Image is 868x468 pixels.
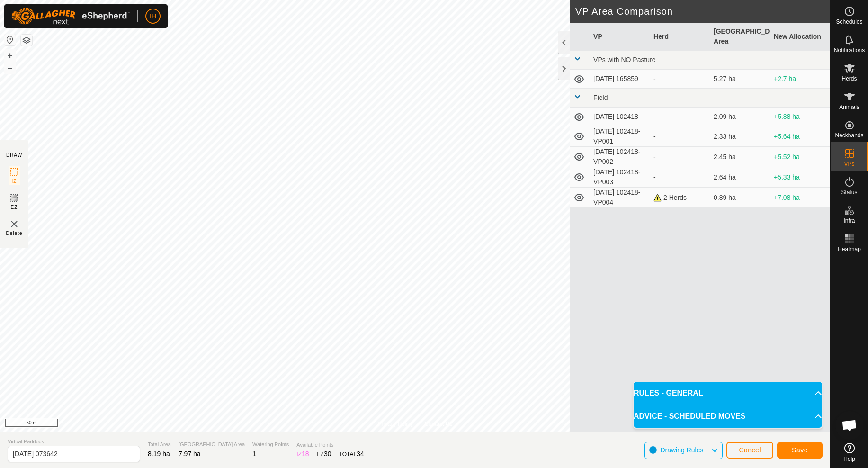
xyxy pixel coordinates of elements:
td: 2.45 ha [710,147,770,167]
span: Neckbands [835,133,863,138]
td: +2.7 ha [770,70,830,89]
div: - [653,74,706,84]
span: Total Area [148,441,171,449]
span: Save [792,446,808,454]
span: EZ [11,204,18,211]
span: 18 [302,450,309,458]
td: [DATE] 102418-VP002 [590,147,650,167]
h2: VP Area Comparison [575,6,830,17]
div: - [653,172,706,182]
button: – [4,62,16,73]
div: - [653,152,706,162]
td: [DATE] 102418 [590,108,650,126]
span: Infra [843,218,855,224]
span: Schedules [836,19,862,25]
td: 5.27 ha [710,70,770,89]
td: 2.33 ha [710,126,770,147]
td: +5.52 ha [770,147,830,167]
span: RULES - GENERAL [634,387,703,399]
div: 2 Herds [653,193,706,203]
span: Heatmap [838,246,861,252]
span: Herds [841,76,857,81]
div: EZ [317,449,331,459]
span: Status [841,189,857,195]
p-accordion-header: ADVICE - SCHEDULED MOVES [634,405,822,428]
th: New Allocation [770,23,830,51]
button: + [4,50,16,61]
span: ADVICE - SCHEDULED MOVES [634,411,745,422]
button: Map Layers [21,35,32,46]
td: 2.09 ha [710,108,770,126]
span: IZ [12,178,17,185]
span: Watering Points [252,441,289,449]
span: 1 [252,450,256,458]
span: Available Points [296,441,364,449]
td: [DATE] 102418-VP001 [590,126,650,147]
td: +7.08 ha [770,188,830,208]
span: Drawing Rules [660,446,703,454]
td: +5.64 ha [770,126,830,147]
div: - [653,112,706,122]
span: Notifications [834,47,865,53]
span: Field [593,94,608,101]
div: DRAW [6,152,22,159]
td: +5.88 ha [770,108,830,126]
span: [GEOGRAPHIC_DATA] Area [179,441,245,449]
span: VPs [844,161,854,167]
td: [DATE] 102418-VP004 [590,188,650,208]
span: 30 [324,450,331,458]
span: 34 [357,450,364,458]
span: Animals [839,104,859,110]
div: - [653,132,706,142]
td: 2.64 ha [710,167,770,188]
th: VP [590,23,650,51]
a: Privacy Policy [377,420,413,428]
div: TOTAL [339,449,364,459]
span: Cancel [739,446,761,454]
th: [GEOGRAPHIC_DATA] Area [710,23,770,51]
span: Virtual Paddock [8,438,140,446]
span: Delete [6,230,23,237]
td: 0.89 ha [710,188,770,208]
button: Cancel [726,442,773,459]
div: IZ [296,449,309,459]
a: Open chat [835,411,864,440]
td: [DATE] 102418-VP003 [590,167,650,188]
span: Help [843,456,855,462]
span: 7.97 ha [179,450,201,458]
span: 8.19 ha [148,450,170,458]
img: VP [9,218,20,230]
span: IH [150,11,156,21]
span: VPs with NO Pasture [593,56,656,63]
button: Save [777,442,823,459]
p-accordion-header: RULES - GENERAL [634,382,822,405]
td: [DATE] 165859 [590,70,650,89]
td: +5.33 ha [770,167,830,188]
a: Help [831,439,868,466]
a: Contact Us [424,420,452,428]
th: Herd [650,23,710,51]
button: Reset Map [4,34,16,45]
img: Gallagher Logo [11,8,130,25]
